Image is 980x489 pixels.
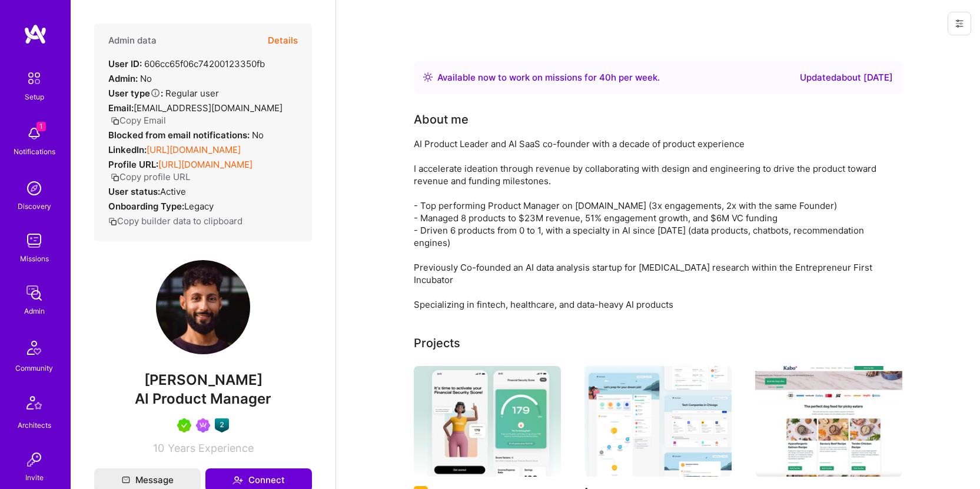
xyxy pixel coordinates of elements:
[22,281,46,305] img: admin teamwork
[108,186,160,197] strong: User status:
[18,419,51,431] div: Architects
[232,475,243,485] i: icon Connect
[599,72,611,83] span: 40
[108,144,147,155] strong: LinkedIn:
[22,177,46,200] img: discovery
[147,144,241,155] a: [URL][DOMAIN_NAME]
[111,171,190,183] button: Copy profile URL
[108,102,134,114] strong: Email:
[108,215,242,227] button: Copy builder data to clipboard
[414,111,469,128] div: About me
[755,366,902,477] img: Kabo (DTC Dogfood) Conv Rate Optimization
[108,87,219,99] div: Regular user
[156,260,250,354] img: User Avatar
[184,201,214,212] span: legacy
[22,229,46,252] img: teamwork
[25,91,44,103] div: Setup
[20,391,48,419] img: Architects
[22,122,46,145] img: bell
[108,35,157,46] h4: Admin data
[153,442,164,454] span: 10
[111,117,119,125] i: icon Copy
[196,418,210,433] img: Been on Mission
[14,145,55,158] div: Notifications
[437,71,660,85] div: Available now to work on missions for h per week .
[414,138,885,311] div: AI Product Leader and AI SaaS co-founder with a decade of product experience I accelerate ideatio...
[24,305,45,317] div: Admin
[134,102,283,114] span: [EMAIL_ADDRESS][DOMAIN_NAME]
[24,24,47,45] img: logo
[108,58,142,69] strong: User ID:
[800,71,893,85] div: Updated about [DATE]
[108,201,184,212] strong: Onboarding Type:
[108,58,265,70] div: 606cc65f06c74200123350fb
[108,73,138,84] strong: Admin:
[584,366,732,477] img: Neowork Ventures - Jobs Platform
[158,159,253,170] a: [URL][DOMAIN_NAME]
[25,471,44,484] div: Invite
[150,88,161,98] i: Help
[414,366,561,477] img: Onuu - Banking/Credit Card/Insurance B2C app
[111,114,166,127] button: Copy Email
[22,66,46,91] img: setup
[108,88,163,99] strong: User type :
[108,72,152,85] div: No
[423,72,433,82] img: Availability
[108,129,264,141] div: No
[168,442,254,454] span: Years Experience
[20,252,49,265] div: Missions
[36,122,46,131] span: 1
[160,186,186,197] span: Active
[108,159,158,170] strong: Profile URL:
[15,362,53,374] div: Community
[111,173,119,182] i: icon Copy
[94,371,312,389] span: [PERSON_NAME]
[20,334,48,362] img: Community
[108,217,117,226] i: icon Copy
[414,334,460,352] div: Projects
[268,24,298,58] button: Details
[135,390,271,407] span: AI Product Manager
[18,200,51,212] div: Discovery
[108,129,252,141] strong: Blocked from email notifications:
[22,448,46,471] img: Invite
[177,418,191,433] img: A.Teamer in Residence
[122,476,130,484] i: icon Mail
